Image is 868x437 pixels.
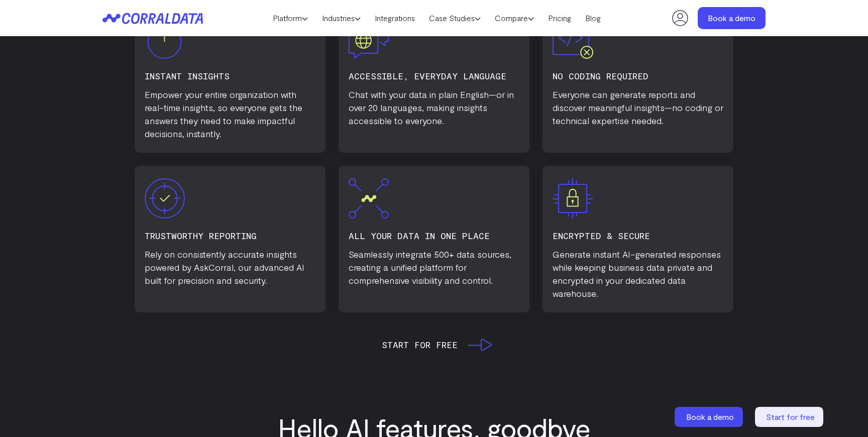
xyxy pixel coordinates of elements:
a: Book a demo [698,7,766,29]
a: Pricing [541,11,578,26]
p: Empower your entire organization with real-time insights, so everyone gets the answers they need ... [145,88,315,140]
h3: All Your Data in one place [349,229,519,243]
p: Seamlessly integrate 500+ data sources, creating a unified platform for comprehensive visibility ... [349,248,519,287]
h3: Accessible, everyday language [349,69,519,83]
a: Platform [266,11,315,26]
a: Integrations [368,11,422,26]
h3: No Coding Required [553,69,723,83]
h3: Encrypted & Secure [553,229,723,243]
a: Compare [488,11,541,26]
p: Generate instant AI-generated responses while keeping business data private and encrypted in your... [553,248,723,300]
p: Chat with your data in plain English—or in over 20 languages, making insights accessible to every... [349,88,519,127]
span: Start for free [766,412,815,421]
a: Start for Free [382,338,487,352]
h3: Trustworthy Reporting [145,229,315,243]
a: Case Studies [422,11,488,26]
a: Blog [578,11,608,26]
a: Book a demo [675,407,745,427]
a: Industries [315,11,368,26]
a: Start for free [755,407,825,427]
p: Rely on consistently accurate insights powered by AskCorral, our advanced AI built for precision ... [145,248,315,287]
span: Book a demo [686,412,734,421]
p: Everyone can generate reports and discover meaningful insights—no coding or technical expertise n... [553,88,723,127]
span: Start for Free [382,338,458,352]
h3: instant insights [145,69,315,83]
